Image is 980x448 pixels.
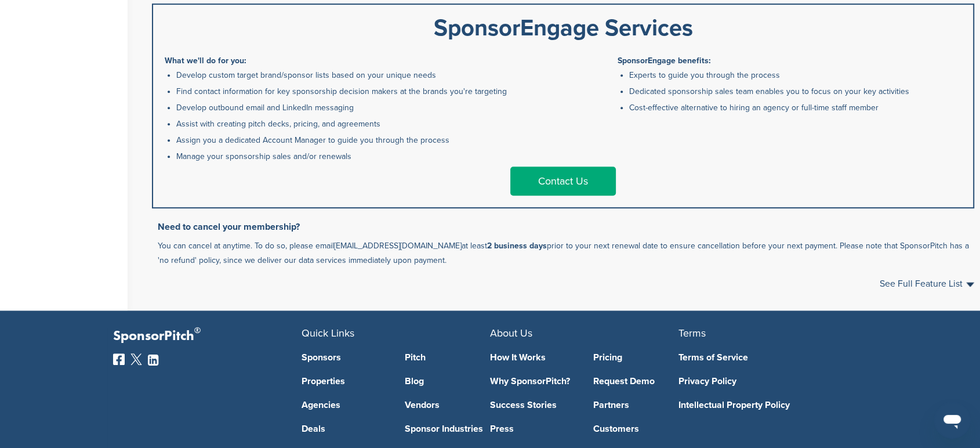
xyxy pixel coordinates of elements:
li: Manage your sponsorship sales and/or renewals [176,150,560,162]
a: Vendors [405,400,491,410]
a: Partners [593,400,679,410]
a: See Full Feature List [880,279,974,288]
li: Assist with creating pitch decks, pricing, and agreements [176,118,560,130]
a: Success Stories [490,400,576,410]
p: You can cancel at anytime. To do so, please email at least prior to your next renewal date to ens... [158,239,974,268]
li: Find contact information for key sponsorship decision makers at the brands you're targeting [176,85,560,97]
li: Assign you a dedicated Account Manager to guide you through the process [176,134,560,146]
iframe: Button to launch messaging window [934,402,971,439]
span: ® [194,323,201,338]
a: Deals [302,424,387,433]
b: SponsorEngage benefits: [618,56,711,66]
a: Request Demo [593,377,679,386]
li: Cost-effective alternative to hiring an agency or full-time staff member [629,102,962,114]
img: Facebook [113,353,125,365]
li: Experts to guide you through the process [629,69,962,81]
li: Develop custom target brand/sponsor lists based on your unique needs [176,69,560,81]
a: How It Works [490,353,576,362]
a: Why SponsorPitch? [490,377,576,386]
p: SponsorPitch [113,328,302,345]
a: Privacy Policy [678,377,850,386]
li: Develop outbound email and LinkedIn messaging [176,102,560,114]
a: Terms of Service [678,353,850,362]
li: Dedicated sponsorship sales team enables you to focus on your key activities [629,85,962,97]
a: Pitch [405,353,491,362]
h3: Need to cancel your membership? [158,220,974,234]
a: Agencies [302,400,387,410]
a: Press [490,424,576,433]
span: Terms [678,327,706,339]
b: 2 business days [487,241,547,251]
a: Contact Us [510,167,616,196]
a: Sponsor Industries [405,424,491,433]
div: SponsorEngage Services [165,16,961,39]
a: Properties [302,377,387,386]
a: Sponsors [302,353,387,362]
img: Twitter [130,353,142,365]
a: Customers [593,424,679,433]
a: Pricing [593,353,679,362]
a: [EMAIL_ADDRESS][DOMAIN_NAME] [334,241,462,251]
a: Blog [405,377,491,386]
a: Intellectual Property Policy [678,400,850,410]
b: What we'll do for you: [165,56,246,66]
span: Quick Links [302,327,354,339]
span: About Us [490,327,532,339]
